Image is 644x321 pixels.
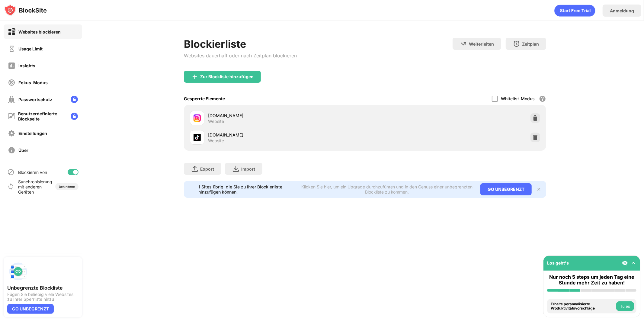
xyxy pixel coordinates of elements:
img: omni-setup-toggle.svg [630,260,636,266]
div: Benutzerdefinierte Blockseite [18,111,66,121]
div: Synchronisierung mit anderen Geräten [18,179,49,194]
div: Blockieren von [18,170,47,175]
img: favicons [194,134,201,141]
img: insights-off.svg [8,62,15,69]
img: block-on.svg [8,28,15,36]
div: GO UNBEGRENZT [480,183,532,195]
div: Fügen Sie beliebig viele Websites zu Ihrer Sperrliste hinzu [7,292,78,302]
div: Insights [18,63,35,68]
div: Website [208,138,224,143]
div: GO UNBEGRENZT [7,304,54,314]
button: Tu es [616,301,634,311]
div: Nur noch 5 steps um jeden Tag eine Stunde mehr Zeit zu haben! [547,274,636,286]
img: push-block-list.svg [7,261,29,282]
div: Websites dauerhaft oder nach Zeitplan blockieren [184,53,297,59]
img: focus-off.svg [8,79,15,86]
div: Websites blockieren [18,29,61,34]
div: Unbegrenzte Blockliste [7,285,78,291]
img: eye-not-visible.svg [622,260,628,266]
div: Anmeldung [610,8,634,13]
img: about-off.svg [8,146,15,154]
img: sync-icon.svg [7,183,14,190]
div: Passwortschutz [18,97,52,102]
img: lock-menu.svg [71,113,78,120]
div: Fokus-Modus [18,80,48,85]
div: 1 Sites übrig, die Sie zu Ihrer Blockierliste hinzufügen können. [198,184,297,194]
img: time-usage-off.svg [8,45,15,53]
div: Zeitplan [522,41,539,47]
img: password-protection-off.svg [8,96,15,103]
div: [DOMAIN_NAME] [208,112,365,119]
div: Blockierliste [184,38,297,50]
div: Gesperrte Elemente [184,96,225,101]
img: lock-menu.svg [71,96,78,103]
div: Los geht's [547,260,569,265]
div: Website [208,119,224,124]
div: Export [200,166,214,172]
div: Klicken Sie hier, um ein Upgrade durchzuführen und in den Genuss einer unbegrenzten Blockliste zu... [301,184,473,194]
img: favicons [194,114,201,122]
div: Zur Blockliste hinzufügen [200,74,254,79]
img: settings-off.svg [8,130,15,137]
div: [DOMAIN_NAME] [208,132,365,138]
div: Behinderte [59,185,75,188]
img: x-button.svg [537,187,541,192]
div: Usage Limit [18,46,43,51]
div: animation [554,5,595,17]
div: Weiterleiten [469,41,494,47]
div: Einstellungen [18,131,47,136]
div: Erhalte personalisierte Produktivitätsvorschläge [551,302,615,311]
div: Über [18,148,28,153]
div: Whitelist-Modus [501,96,535,101]
img: blocking-icon.svg [7,169,14,176]
img: customize-block-page-off.svg [8,113,15,120]
div: Import [241,166,255,172]
img: logo-blocksite.svg [4,4,47,16]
